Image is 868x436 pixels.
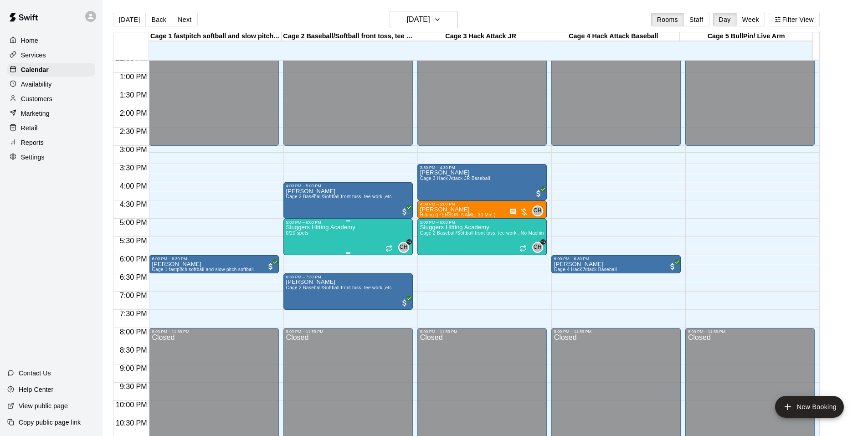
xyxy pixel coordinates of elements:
a: Home [7,34,95,47]
span: Cage 4 Hack Attack Baseball [554,267,617,272]
div: 8:00 PM – 11:59 PM [420,329,544,334]
div: 8:00 PM – 11:59 PM [688,329,812,334]
div: Cage 3 Hack Attack JR [414,32,547,41]
span: 1:00 PM [118,73,149,81]
span: Cage 1 fastpitch softball and slow pitch softball [152,267,254,272]
span: All customers have paid [668,262,677,271]
div: 8:00 PM – 11:59 PM [152,329,276,334]
span: Recurring event [519,245,527,252]
span: 6:00 PM [118,255,149,263]
a: Reports [7,136,95,149]
span: Chandler Harris & 1 other [536,242,543,253]
div: Chandler Harris [532,242,543,253]
p: Home [21,36,38,45]
div: 4:00 PM – 5:00 PM [286,184,410,188]
p: Copy public page link [19,418,81,427]
span: Cage 2 Baseball/Softball front toss, tee work ,etc [286,285,392,290]
button: Back [145,13,172,26]
div: 5:00 PM – 6:00 PM [286,220,410,225]
span: CH [400,243,408,252]
span: 3:00 PM [118,146,149,154]
span: 0/20 spots filled [286,231,308,236]
a: Retail [7,121,95,135]
span: Cage 3 Hack Attack JR Baseball [420,176,490,181]
span: 9:30 PM [118,383,149,390]
a: Marketing [7,107,95,120]
div: 6:00 PM – 6:30 PM: Katelynn Moracco [149,255,278,273]
div: 6:30 PM – 7:30 PM: Natalie Holzer [283,273,413,310]
button: Rooms [651,13,684,26]
a: Availability [7,77,95,91]
div: 8:00 PM – 11:59 PM [554,329,678,334]
span: Chandler Harris [536,205,543,216]
a: Settings [7,150,95,164]
p: Settings [21,153,45,162]
div: 4:00 PM – 5:00 PM: Christopher Marlow [283,182,413,219]
div: Cage 1 fastpitch softball and slow pitch softball [149,32,282,41]
span: 2:30 PM [118,128,149,135]
button: [DATE] [390,11,458,28]
div: 6:30 PM – 7:30 PM [286,275,410,279]
span: 6:30 PM [118,273,149,281]
p: Services [21,51,46,60]
div: 5:00 PM – 6:00 PM: Sluggers Hitting Academy [417,219,547,255]
span: 9:00 PM [118,364,149,372]
button: [DATE] [113,13,146,26]
span: All customers have paid [534,189,543,198]
p: Reports [21,138,44,147]
span: 10:00 PM [113,401,149,409]
p: View public page [19,401,68,410]
span: Chandler Harris & 1 other [402,242,409,253]
span: 7:00 PM [118,292,149,299]
svg: Has notes [509,208,517,215]
span: Cage 2 Baseball/Softball front toss, tee work , No Machine , Cage 3 Hack Attack JR [420,231,601,236]
span: 10:30 PM [113,419,149,427]
div: 5:00 PM – 6:00 PM: Sluggers Hitting Academy [283,219,413,255]
span: 8:30 PM [118,346,149,354]
span: All customers have paid [266,262,275,271]
div: Cage 2 Baseball/Softball front toss, tee work , No Machine [282,32,414,41]
div: 8:00 PM – 11:59 PM [286,329,410,334]
div: 4:30 PM – 5:00 PM [420,202,544,206]
div: 6:00 PM – 6:30 PM: Francisco Jacinto [551,255,681,273]
div: Cage 5 BullPin/ Live Arm [680,32,812,41]
div: Calendar [7,63,95,77]
span: All customers have paid [400,207,409,216]
span: Hitting ([PERSON_NAME] 30 Min ) [420,212,496,217]
button: Next [172,13,197,26]
h6: [DATE] [407,13,430,26]
p: Help Center [19,385,53,394]
span: 2:00 PM [118,109,149,117]
p: Availability [21,80,52,89]
p: Customers [21,94,52,103]
a: Services [7,48,95,62]
div: 6:00 PM – 6:30 PM [152,256,276,261]
div: Chandler Harris [532,205,543,216]
div: 3:30 PM – 4:30 PM: Ashtyn Marquez [417,164,547,200]
span: Cage 2 Baseball/Softball front toss, tee work ,etc [286,194,392,199]
div: 5:00 PM – 6:00 PM [420,220,544,225]
button: add [775,396,844,418]
button: Filter View [769,13,820,26]
div: 4:30 PM – 5:00 PM: Hitting (Chandler 30 Min ) [417,200,547,219]
span: 5:30 PM [118,237,149,245]
span: Recurring event [385,245,393,252]
span: 4:00 PM [118,182,149,190]
span: 5:00 PM [118,219,149,226]
div: Chandler Harris [398,242,409,253]
span: 7:30 PM [118,310,149,318]
a: Customers [7,92,95,106]
span: CH [534,243,542,252]
button: Day [713,13,737,26]
span: 1:30 PM [118,91,149,99]
p: Contact Us [19,369,51,378]
button: Week [736,13,765,26]
div: 6:00 PM – 6:30 PM [554,256,678,261]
